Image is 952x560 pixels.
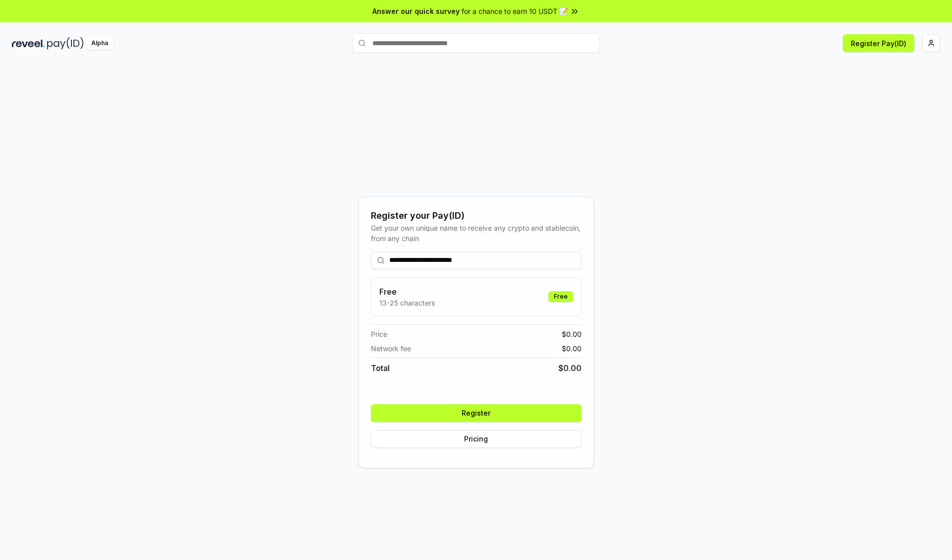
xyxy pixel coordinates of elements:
[371,430,582,448] button: Pricing
[371,343,411,354] span: Network fee
[12,37,45,50] img: reveel_dark
[371,209,582,223] div: Register your Pay(ID)
[548,291,573,302] div: Free
[379,298,435,308] p: 13-25 characters
[47,37,84,50] img: pay_id
[371,404,582,422] button: Register
[843,34,914,52] button: Register Pay(ID)
[371,329,387,339] span: Price
[371,223,582,244] div: Get your own unique name to receive any crypto and stablecoin, from any chain
[562,343,582,354] span: $ 0.00
[558,362,582,374] span: $ 0.00
[462,6,568,16] span: for a chance to earn 10 USDT 📝
[379,286,435,298] h3: Free
[371,362,390,374] span: Total
[372,6,460,16] span: Answer our quick survey
[86,37,114,50] div: Alpha
[562,329,582,339] span: $ 0.00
